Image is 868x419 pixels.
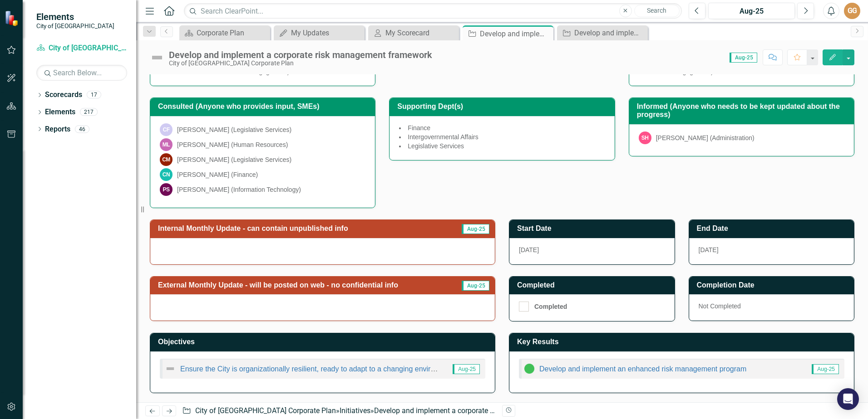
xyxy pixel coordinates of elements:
[197,27,268,39] div: Corporate Plan
[708,3,795,19] button: Aug-25
[169,50,432,60] div: Develop and implement a corporate risk management framework
[574,27,646,39] div: Develop and implement a performance measurement framework to track customer service improvement o...
[517,338,849,346] h3: Key Results
[75,125,89,133] div: 46
[689,294,854,321] div: Not Completed
[408,133,478,141] span: Intergovernmental Affairs
[656,133,755,142] div: [PERSON_NAME] (Administration)
[158,338,490,346] h3: Objectives
[340,406,370,415] a: Initiatives
[177,125,291,134] div: [PERSON_NAME] (Legislative Services)
[559,27,646,39] a: Develop and implement a performance measurement framework to track customer service improvement o...
[177,155,291,164] div: [PERSON_NAME] (Legislative Services)
[160,183,173,196] div: PS
[711,6,792,17] div: Aug-25
[160,123,173,136] div: CF
[647,7,666,14] span: Search
[524,363,535,374] img: In Progress
[184,3,682,19] input: Search ClearPoint...
[639,132,651,144] div: SH
[374,406,582,415] div: Develop and implement a corporate risk management framework
[4,10,21,27] img: ClearPoint Strategy
[36,22,114,29] small: City of [GEOGRAPHIC_DATA]
[697,224,850,233] h3: End Date
[408,124,430,132] span: Finance
[812,364,839,374] span: Aug-25
[165,363,176,374] img: Not Defined
[160,153,173,166] div: CM
[45,107,75,117] a: Elements
[519,246,539,253] span: [DATE]
[699,246,719,253] span: [DATE]
[397,102,610,111] h3: Supporting Dept(s)
[177,185,301,194] div: [PERSON_NAME] (Information Technology)
[730,53,757,63] span: Aug-25
[408,142,464,150] span: Legislative Services
[160,138,173,151] div: ML
[453,364,480,374] span: Aug-25
[177,170,258,179] div: [PERSON_NAME] (Finance)
[634,5,680,17] button: Search
[87,91,101,99] div: 17
[182,406,495,416] div: » »
[697,281,850,289] h3: Completion Date
[480,28,551,39] div: Develop and implement a corporate risk management framework
[36,43,127,54] a: City of [GEOGRAPHIC_DATA] Corporate Plan
[517,281,670,289] h3: Completed
[150,50,164,65] img: Not Defined
[291,27,362,39] div: My Updates
[837,388,859,410] div: Open Intercom Messenger
[182,27,268,39] a: Corporate Plan
[80,108,98,116] div: 217
[169,60,432,67] div: City of [GEOGRAPHIC_DATA] Corporate Plan
[160,168,173,181] div: CN
[36,65,127,81] input: Search Below...
[276,27,362,39] a: My Updates
[462,224,489,234] span: Aug-25
[158,102,370,111] h3: Consulted (Anyone who provides input, SMEs)
[385,27,457,39] div: My Scorecard
[158,281,455,289] h3: External Monthly Update - will be posted on web - no confidential info
[844,3,860,19] button: GG
[45,124,70,135] a: Reports
[462,281,489,291] span: Aug-25
[370,27,457,39] a: My Scorecard
[45,90,82,100] a: Scorecards
[180,365,455,373] a: Ensure the City is organizationally resilient, ready to adapt to a changing environment
[158,224,447,233] h3: Internal Monthly Update - can contain unpublished info
[195,406,336,415] a: City of [GEOGRAPHIC_DATA] Corporate Plan
[517,224,670,233] h3: Start Date
[539,365,746,373] a: Develop and implement an enhanced risk management program
[177,140,288,149] div: [PERSON_NAME] (Human Resources)
[36,11,114,22] span: Elements
[637,102,849,118] h3: Informed (Anyone who needs to be kept updated about the progress)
